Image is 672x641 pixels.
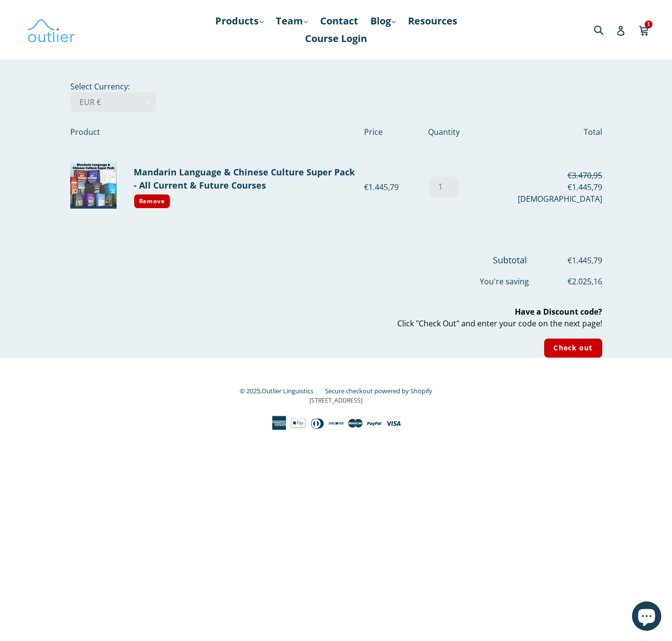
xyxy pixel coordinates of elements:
div: €3.470,95 [469,170,602,181]
a: Secure checkout powered by Shopify [325,386,432,395]
th: Product [70,112,365,151]
a: Mandarin Language & Chinese Culture Super Pack - All Current & Future Courses [134,166,355,191]
a: Contact [315,12,363,30]
div: [DEMOGRAPHIC_DATA] [469,193,602,205]
span: 1 [645,21,652,28]
p: Click "Check Out" and enter your code on the next page! [70,306,602,329]
div: €1.445,79 [469,181,602,193]
input: Check out [544,339,602,358]
span: €1.445,79 [529,255,602,266]
input: Search [591,20,618,40]
img: Mandarin Language & Chinese Culture Super Pack - All Current & Future Courses [70,162,117,209]
a: 1 [639,19,650,41]
a: Blog [366,12,401,30]
p: [STREET_ADDRESS] [70,396,602,405]
a: Resources [403,12,462,30]
div: You're saving [70,267,602,287]
small: © 2025, [240,386,323,395]
th: Price [364,112,419,151]
div: €1.445,79 [364,181,419,193]
span: €2.025,16 [529,276,602,287]
b: Have a Discount code? [515,306,602,317]
a: Remove [134,194,171,209]
a: Course Login [300,30,372,47]
div: Select Currency: [43,81,629,358]
th: Total [469,112,602,151]
a: Outlier Linguistics [262,386,313,395]
img: Outlier Linguistics [27,16,76,44]
a: Products [210,12,268,30]
a: Team [271,12,313,30]
inbox-online-store-chat: Shopify online store chat [629,601,664,633]
span: Subtotal [493,254,527,266]
th: Quantity [419,112,468,151]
